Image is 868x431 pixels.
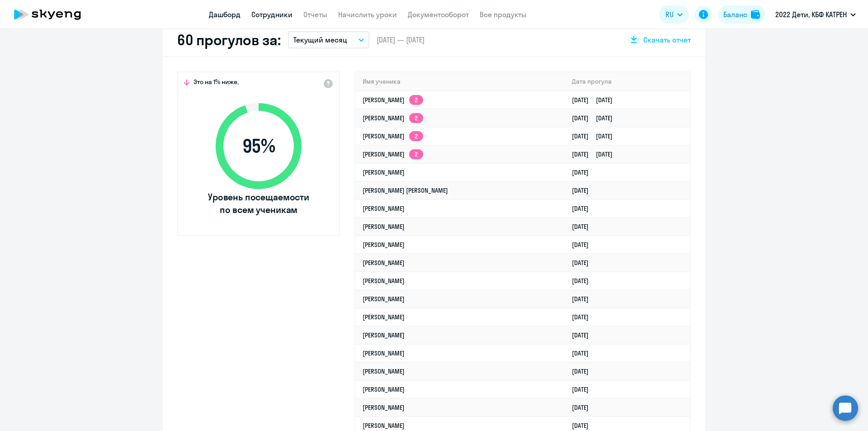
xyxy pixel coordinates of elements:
img: balance [751,10,760,19]
span: Уровень посещаемости по всем ученикам [207,191,311,216]
button: Текущий месяц [288,31,369,48]
a: [DATE] [572,186,596,194]
th: Имя ученика [355,72,565,91]
a: [DATE] [572,259,596,267]
a: [PERSON_NAME] [363,331,405,339]
a: [DATE] [572,204,596,213]
th: Дата прогула [565,72,690,91]
a: Сотрудники [251,10,292,19]
span: [DATE] — [DATE] [377,35,425,45]
a: [DATE] [572,422,596,430]
a: [DATE][DATE] [572,96,620,104]
a: [PERSON_NAME]2 [363,114,423,122]
a: [DATE] [572,367,596,375]
app-skyeng-badge: 2 [409,131,423,141]
a: [DATE] [572,349,596,357]
a: [DATE] [572,295,596,303]
button: 2022 Дети, КБФ КАТРЕН [771,4,860,25]
a: [DATE][DATE] [572,132,620,140]
a: [PERSON_NAME] [363,223,405,231]
a: [DATE] [572,277,596,285]
a: [PERSON_NAME]2 [363,96,423,104]
a: [PERSON_NAME] [363,367,405,375]
p: 2022 Дети, КБФ КАТРЕН [775,9,847,20]
app-skyeng-badge: 2 [409,149,423,159]
a: [DATE][DATE] [572,150,620,158]
app-skyeng-badge: 2 [409,95,423,105]
a: [DATE] [572,313,596,321]
a: [DATE] [572,168,596,176]
a: Начислить уроки [338,10,397,19]
a: [PERSON_NAME] [363,295,405,303]
h2: 60 прогулов за: [177,31,281,49]
a: [DATE] [572,223,596,231]
a: [PERSON_NAME] [363,385,405,393]
span: Скачать отчет [643,35,691,45]
div: Баланс [723,9,747,20]
a: [PERSON_NAME]2 [363,150,423,158]
a: [PERSON_NAME] [363,241,405,249]
a: [PERSON_NAME]2 [363,132,423,140]
a: [DATE] [572,403,596,412]
a: [PERSON_NAME] [363,168,405,176]
a: [DATE] [572,331,596,339]
a: [DATE][DATE] [572,114,620,122]
span: RU [665,9,674,20]
a: Документооборот [408,10,469,19]
app-skyeng-badge: 2 [409,113,423,123]
a: [DATE] [572,385,596,393]
a: [PERSON_NAME] [363,422,405,430]
a: [PERSON_NAME] [363,204,405,213]
button: RU [659,5,689,24]
a: [PERSON_NAME] [PERSON_NAME] [363,186,448,194]
a: Отчеты [303,10,327,19]
a: [PERSON_NAME] [363,277,405,285]
a: [PERSON_NAME] [363,349,405,357]
p: Текущий месяц [293,34,347,45]
a: Дашборд [209,10,241,19]
a: [PERSON_NAME] [363,403,405,412]
a: [PERSON_NAME] [363,313,405,321]
a: [DATE] [572,241,596,249]
span: 95 % [207,135,311,157]
a: Все продукты [480,10,527,19]
a: [PERSON_NAME] [363,259,405,267]
button: Балансbalance [718,5,765,24]
span: Это на 1% ниже, [193,78,239,89]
